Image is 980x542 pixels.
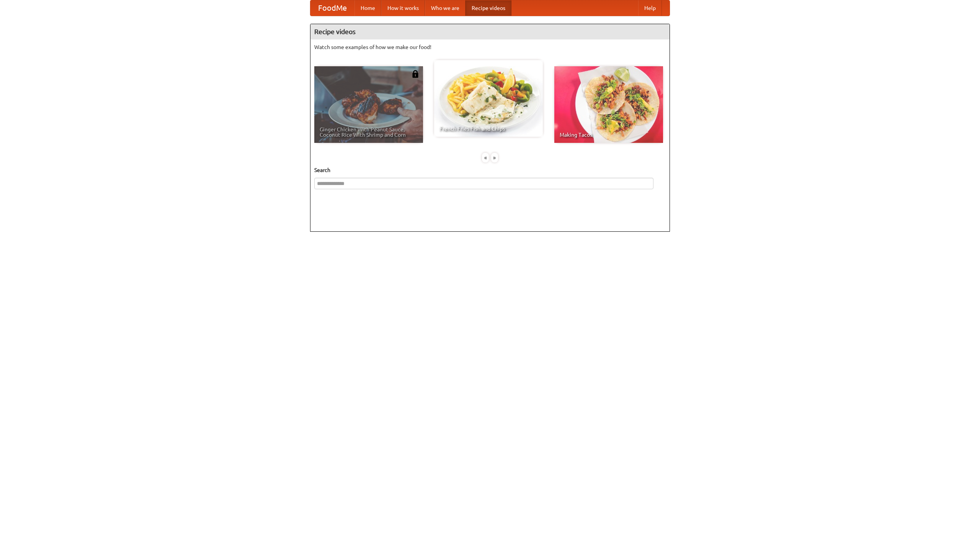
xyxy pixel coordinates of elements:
a: How it works [381,0,425,16]
div: » [491,153,498,162]
div: « [482,153,489,162]
a: FoodMe [310,0,354,16]
p: Watch some examples of how we make our food! [314,43,666,51]
a: French Fries Fish and Chips [434,60,543,137]
span: Making Tacos [560,132,658,138]
a: Who we are [425,0,465,16]
a: Recipe videos [465,0,511,16]
span: French Fries Fish and Chips [439,126,537,131]
img: 483408.png [412,70,419,78]
a: Making Tacos [554,66,663,143]
a: Help [638,0,662,16]
h5: Search [314,166,666,174]
h4: Recipe videos [310,24,670,39]
a: Home [354,0,381,16]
